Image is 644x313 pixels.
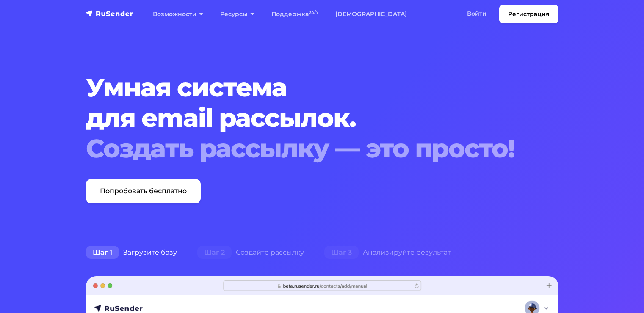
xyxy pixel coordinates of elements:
a: Войти [459,5,495,22]
div: Создайте рассылку [187,244,314,261]
img: RuSender [86,9,133,18]
a: Ресурсы [212,5,263,23]
a: Регистрация [499,5,558,23]
a: Поддержка24/7 [263,5,327,23]
span: Шаг 2 [197,246,232,259]
div: Анализируйте результат [314,244,461,261]
sup: 24/7 [309,10,318,15]
a: Попробовать бесплатно [86,179,201,203]
span: Шаг 3 [324,246,359,259]
a: [DEMOGRAPHIC_DATA] [327,5,415,23]
div: Загрузите базу [76,244,187,261]
a: Возможности [144,5,212,23]
h1: Умная система для email рассылок. [86,72,518,164]
div: Создать рассылку — это просто! [86,133,518,164]
span: Шаг 1 [86,246,119,259]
